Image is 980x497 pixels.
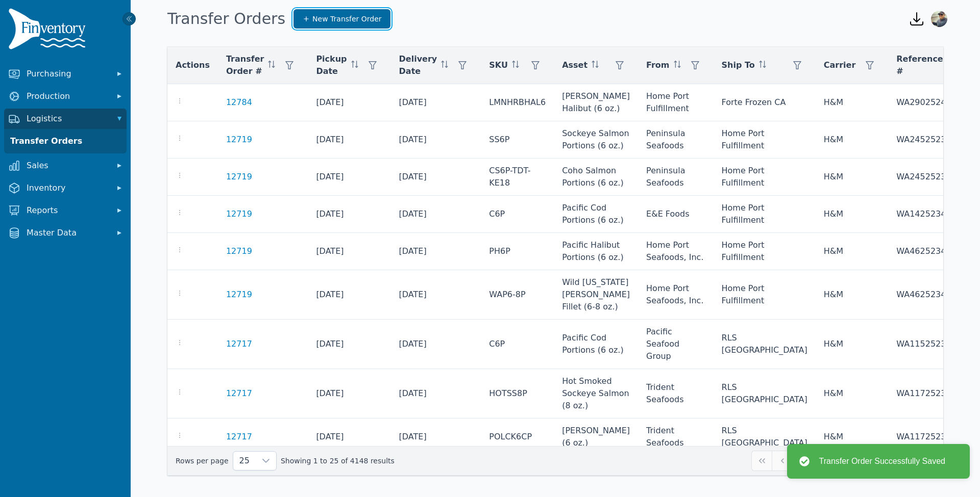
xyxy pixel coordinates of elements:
[638,84,713,121] td: Home Port Fulfillment
[714,159,816,196] td: Home Port Fulfillment
[308,418,390,456] td: [DATE]
[816,196,889,233] td: H&M
[4,200,127,221] button: Reports
[638,233,713,270] td: Home Port Seafoods, Inc.
[312,14,382,24] span: New Transfer Order
[481,233,554,270] td: PH6P
[233,452,256,470] span: Rows per page
[816,270,889,320] td: H&M
[308,121,390,159] td: [DATE]
[308,320,390,369] td: [DATE]
[6,131,125,151] a: Transfer Orders
[638,369,713,418] td: Trident Seafoods
[554,196,638,233] td: Pacific Cod Portions (6 oz.)
[816,84,889,121] td: H&M
[646,59,669,71] span: From
[931,11,947,27] img: Anthony Armesto
[308,270,390,320] td: [DATE]
[554,233,638,270] td: Pacific Halibut Portions (6 oz.)
[638,270,713,320] td: Home Port Seafoods, Inc.
[226,53,264,77] span: Transfer Order #
[714,84,816,121] td: Forte Frozen CA
[316,53,347,77] span: Pickup Date
[27,68,108,80] span: Purchasing
[27,160,108,172] span: Sales
[391,270,481,320] td: [DATE]
[819,455,945,467] div: Transfer Order Successfully Saved
[481,369,554,418] td: HOTSS8P
[554,418,638,456] td: [PERSON_NAME] (6 oz.)
[27,182,108,194] span: Inventory
[4,223,127,243] button: Master Data
[816,233,889,270] td: H&M
[816,121,889,159] td: H&M
[722,59,755,71] span: Ship To
[481,159,554,196] td: CS6P-TDT-KE18
[638,159,713,196] td: Peninsula Seafoods
[176,59,210,71] span: Actions
[714,320,816,369] td: RLS [GEOGRAPHIC_DATA]
[481,196,554,233] td: C6P
[481,418,554,456] td: POLCK6CP
[4,178,127,198] button: Inventory
[562,59,587,71] span: Asset
[554,159,638,196] td: Coho Salmon Portions (6 oz.)
[226,171,252,183] a: 12719
[226,208,252,220] a: 12719
[554,270,638,320] td: Wild [US_STATE] [PERSON_NAME] Fillet (6-8 oz.)
[27,204,108,217] span: Reports
[308,369,390,418] td: [DATE]
[391,121,481,159] td: [DATE]
[391,369,481,418] td: [DATE]
[391,418,481,456] td: [DATE]
[391,159,481,196] td: [DATE]
[816,320,889,369] td: H&M
[638,320,713,369] td: Pacific Seafood Group
[714,121,816,159] td: Home Port Fulfillment
[554,369,638,418] td: Hot Smoked Sockeye Salmon (8 oz.)
[714,233,816,270] td: Home Port Fulfillment
[308,159,390,196] td: [DATE]
[714,196,816,233] td: Home Port Fulfillment
[308,84,390,121] td: [DATE]
[714,270,816,320] td: Home Port Fulfillment
[167,10,285,28] h1: Transfer Orders
[481,320,554,369] td: C6P
[399,53,437,77] span: Delivery Date
[816,159,889,196] td: H&M
[638,121,713,159] td: Peninsula Seafoods
[554,320,638,369] td: Pacific Cod Portions (6 oz.)
[638,418,713,456] td: Trident Seafoods
[489,59,508,71] span: SKU
[226,338,252,350] a: 12717
[226,387,252,400] a: 12717
[391,320,481,369] td: [DATE]
[638,196,713,233] td: E&E Foods
[27,227,108,239] span: Master Data
[226,431,252,443] a: 12717
[226,289,252,301] a: 12719
[816,369,889,418] td: H&M
[824,59,856,71] span: Carrier
[816,418,889,456] td: H&M
[4,64,127,84] button: Purchasing
[896,53,943,77] span: Reference #
[481,84,554,121] td: LMNHRBHAL6
[8,8,90,54] img: Finventory
[481,270,554,320] td: WAP6-8P
[226,245,252,257] a: 12719
[4,155,127,176] button: Sales
[714,369,816,418] td: RLS [GEOGRAPHIC_DATA]
[4,86,127,107] button: Production
[391,196,481,233] td: [DATE]
[27,90,108,102] span: Production
[481,121,554,159] td: SS6P
[308,196,390,233] td: [DATE]
[226,134,252,146] a: 12719
[27,113,108,125] span: Logistics
[4,109,127,129] button: Logistics
[554,84,638,121] td: [PERSON_NAME] Halibut (6 oz.)
[281,456,395,466] span: Showing 1 to 25 of 4148 results
[226,96,252,109] a: 12784
[391,84,481,121] td: [DATE]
